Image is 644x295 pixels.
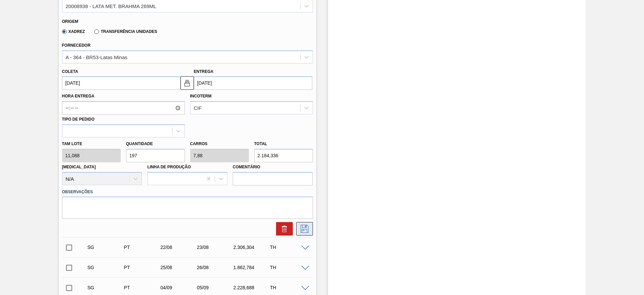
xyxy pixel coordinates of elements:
[232,285,272,290] div: 2.228,688
[122,285,163,290] div: Pedido de Transferência
[122,265,163,270] div: Pedido de Transferência
[232,245,272,250] div: 2.306,304
[62,117,95,122] label: Tipo de pedido
[254,141,267,146] label: Total
[86,265,126,270] div: Sugestão Criada
[66,3,156,9] div: 20008938 - LATA MET. BRAHMA 269ML
[268,285,309,290] div: TH
[62,19,78,24] label: Origem
[86,285,126,290] div: Sugestão Criada
[86,245,126,250] div: Sugestão Criada
[62,43,91,48] label: Fornecedor
[268,245,309,250] div: TH
[195,245,236,250] div: 23/08/2025
[62,187,313,197] label: Observações
[147,165,191,169] label: Linha de Produção
[62,69,78,74] label: Coleta
[94,29,157,34] label: Transferência Unidades
[180,76,194,90] button: locked
[62,139,121,149] label: Tam lote
[195,265,236,270] div: 26/08/2025
[195,285,236,290] div: 05/09/2025
[190,94,212,98] label: Incoterm
[62,76,180,90] input: dd/mm/yyyy
[159,285,199,290] div: 04/09/2025
[183,79,191,87] img: locked
[293,222,313,236] div: Salvar Sugestão
[62,165,96,169] label: [MEDICAL_DATA]
[194,76,312,90] input: dd/mm/yyyy
[62,29,85,34] label: Xadrez
[122,245,163,250] div: Pedido de Transferência
[233,162,313,172] label: Comentário
[194,105,202,111] div: CIF
[273,222,293,236] div: Excluir Sugestão
[190,141,208,146] label: Carros
[159,245,199,250] div: 22/08/2025
[159,265,199,270] div: 25/08/2025
[268,265,309,270] div: TH
[66,54,127,60] div: A - 364 - BR53-Latas Minas
[126,141,153,146] label: Quantidade
[194,69,214,74] label: Entrega
[232,265,272,270] div: 1.862,784
[62,91,185,101] label: Hora Entrega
